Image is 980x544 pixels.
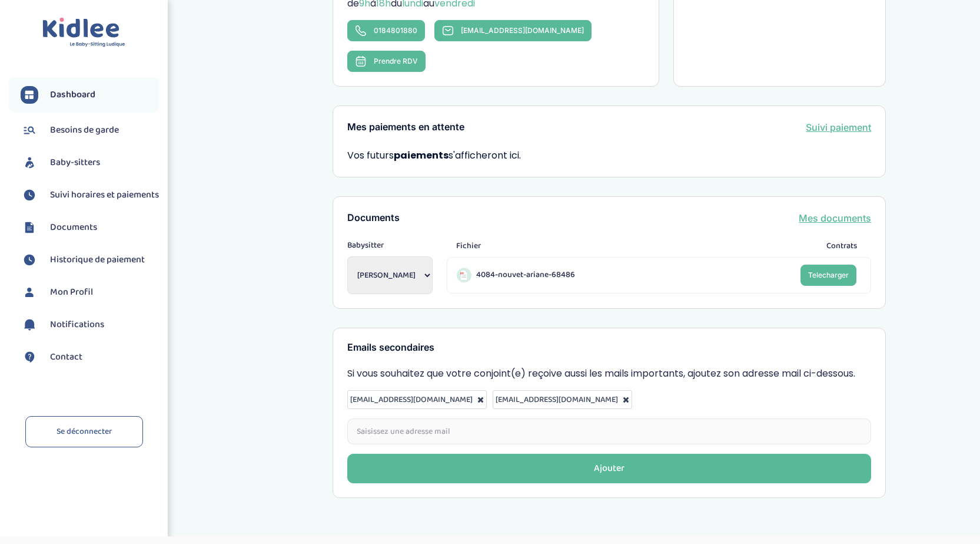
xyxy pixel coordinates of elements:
span: Contrats [826,240,857,252]
span: Dashboard [50,88,95,102]
span: Vos futurs s'afficheront ici. [347,149,521,162]
a: Dashboard [21,86,159,104]
span: Suivi horaires et paiements [50,188,159,202]
span: Babysitter [347,239,433,252]
img: suivihoraire.svg [21,251,38,269]
img: dashboard.svg [21,86,38,104]
a: Telecharger [800,265,856,286]
a: Suivi horaires et paiements [21,186,159,204]
a: Besoins de garde [21,121,159,139]
a: Mes documents [799,211,871,225]
img: besoin.svg [21,121,38,139]
h3: Mes paiements en attente [347,122,464,133]
span: Mon Profil [50,285,93,299]
a: Documents [21,219,159,236]
img: babysitters.svg [21,154,38,172]
button: Prendre RDV [347,51,426,72]
span: [EMAIL_ADDRESS][DOMAIN_NAME] [461,26,584,35]
a: 0184801880 [347,20,425,41]
img: suivihoraire.svg [21,186,38,204]
img: documents.svg [21,219,38,236]
input: Saisissez une adresse mail [347,418,871,444]
strong: paiements [394,149,449,162]
img: contact.svg [21,348,38,366]
a: Contact [21,348,159,366]
span: [EMAIL_ADDRESS][DOMAIN_NAME] [350,393,473,406]
a: Baby-sitters [21,154,159,172]
img: logo.svg [42,18,125,48]
span: Historique de paiement [50,253,145,267]
a: Suivi paiement [806,120,871,134]
a: Historique de paiement [21,251,159,269]
span: Fichier [456,240,481,252]
img: profil.svg [21,283,38,301]
span: Documents [50,220,97,235]
span: 4084-nouvet-ariane-68486 [476,269,575,281]
a: [EMAIL_ADDRESS][DOMAIN_NAME] [434,20,592,41]
h3: Documents [347,213,400,223]
img: notification.svg [21,316,38,334]
p: Si vous souhaitez que votre conjoint(e) reçoive aussi les mails importants, ajoutez son adresse m... [347,367,871,381]
span: Baby-sitters [50,156,100,170]
a: Notifications [21,316,159,334]
span: Contact [50,350,82,364]
span: [EMAIL_ADDRESS][DOMAIN_NAME] [496,393,618,406]
button: Ajouter [347,454,871,483]
div: Ajouter [594,462,624,476]
a: Se déconnecter [25,416,143,447]
span: Telecharger [808,271,849,279]
span: Notifications [50,318,104,332]
h3: Emails secondaires [347,342,871,353]
span: Prendre RDV [374,57,418,65]
span: Besoins de garde [50,123,119,137]
span: 0184801880 [374,26,417,35]
a: Mon Profil [21,283,159,301]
